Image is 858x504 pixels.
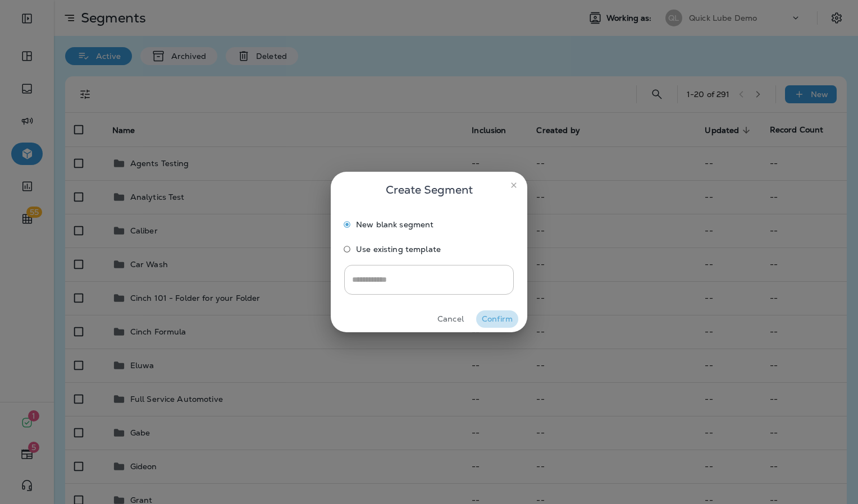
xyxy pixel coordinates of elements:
[356,220,433,229] span: New blank segment
[476,310,518,328] button: Confirm
[430,310,472,328] button: Cancel
[386,181,473,199] span: Create Segment
[505,176,523,194] button: close
[356,245,441,254] span: Use existing template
